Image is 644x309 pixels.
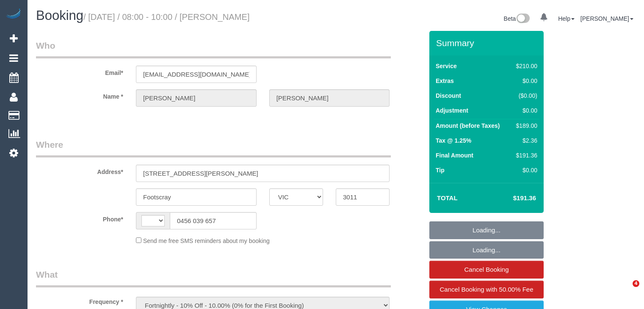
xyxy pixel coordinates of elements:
label: Adjustment [436,106,468,115]
img: New interface [516,14,530,25]
label: Final Amount [436,151,473,160]
a: [PERSON_NAME] [580,15,633,22]
label: Email* [30,66,130,77]
h4: $191.36 [488,195,536,202]
label: Tip [436,166,445,174]
input: Suburb* [136,188,257,206]
legend: Where [36,138,391,157]
div: $210.00 [513,62,537,70]
label: Phone* [30,212,130,223]
legend: What [36,268,391,287]
label: Discount [436,91,461,100]
a: Beta [504,15,530,22]
span: 4 [633,280,639,287]
input: Last Name* [269,89,390,107]
a: Help [558,15,575,22]
div: $0.00 [513,166,537,174]
label: Amount (before Taxes) [436,121,500,130]
div: $0.00 [513,106,537,115]
label: Address* [30,165,130,176]
label: Tax @ 1.25% [436,136,471,145]
div: $189.00 [513,121,537,130]
a: Cancel Booking with 50.00% Fee [429,281,544,298]
input: Phone* [170,212,257,229]
span: Booking [36,8,83,23]
label: Service [436,62,457,70]
strong: Total [437,194,458,201]
legend: Who [36,39,391,58]
h3: Summary [436,38,539,48]
input: Post Code* [336,188,390,206]
span: Send me free SMS reminders about my booking [143,237,270,244]
label: Frequency * [30,295,130,306]
div: $191.36 [513,151,537,160]
div: $0.00 [513,77,537,85]
img: Automaid Logo [5,8,22,20]
label: Name * [30,89,130,101]
input: First Name* [136,89,257,107]
span: Cancel Booking with 50.00% Fee [440,286,533,293]
a: Cancel Booking [429,261,544,279]
div: ($0.00) [513,91,537,100]
div: $2.36 [513,136,537,145]
iframe: Intercom live chat [615,280,636,301]
label: Extras [436,77,454,85]
input: Email* [136,66,257,83]
small: / [DATE] / 08:00 - 10:00 / [PERSON_NAME] [83,12,250,22]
